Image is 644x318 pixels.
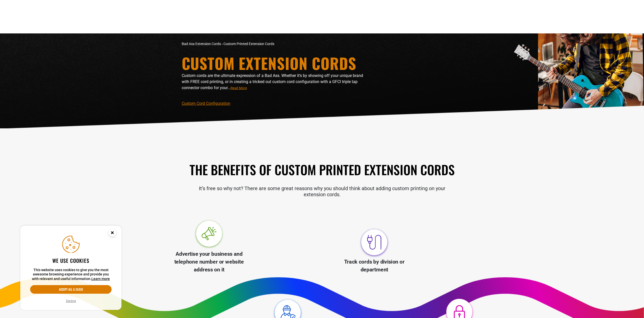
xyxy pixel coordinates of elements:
[193,219,225,250] img: Advertise
[91,277,110,281] a: Learn more
[182,41,366,47] nav: breadcrumbs
[182,161,463,178] h2: The Benefits of Custom Printed Extension Cords
[182,42,221,46] a: Bad Ass Extension Cords
[168,250,250,274] p: Advertise your business and telephone number or website address on it
[30,268,112,281] p: This website uses cookies to give you the most awesome browsing experience and provide you with r...
[182,185,463,197] p: It’s free so why not? There are some great reasons why you should think about adding custom print...
[30,257,112,264] h2: We use cookies
[182,73,366,91] p: Custom cords are the ultimate expression of a Bad Ass. Whether it’s by showing off your unique br...
[231,86,247,90] span: Read More
[30,285,112,294] button: Accept all & close
[222,42,223,46] span: ›
[20,226,121,310] aside: Cookie Consent
[65,299,77,304] button: Decline
[182,101,230,106] a: Custom Cord Configuration
[182,55,366,71] h1: Custom Extension Cords
[359,227,390,258] img: Track
[333,258,416,274] p: Track cords by division or department
[223,42,274,46] span: Custom Printed Extension Cords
